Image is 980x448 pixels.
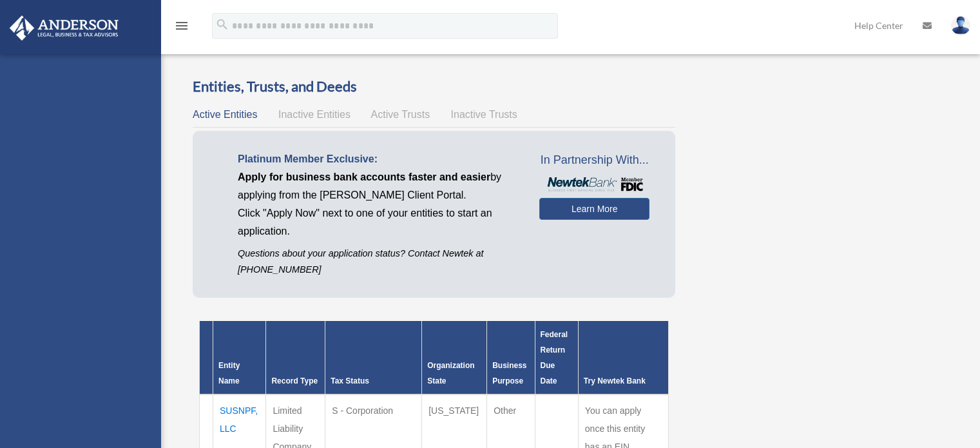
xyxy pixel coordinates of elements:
span: Apply for business bank accounts faster and easier [238,171,490,182]
span: In Partnership With... [539,150,649,171]
p: by applying from the [PERSON_NAME] Client Portal. [238,168,520,204]
img: Anderson Advisors Platinum Portal [6,15,122,41]
i: search [215,17,229,32]
a: menu [174,23,189,34]
th: Tax Status [325,321,422,394]
img: NewtekBankLogoSM.png [546,177,643,191]
span: Active Entities [193,109,257,120]
th: Record Type [266,321,325,394]
th: Federal Return Due Date [535,321,578,394]
p: Questions about your application status? Contact Newtek at [PHONE_NUMBER] [238,246,520,278]
h3: Entities, Trusts, and Deeds [193,77,675,97]
span: Inactive Entities [278,109,351,120]
div: Try Newtek Bank [584,373,664,389]
a: Learn More [539,198,649,220]
p: Click "Apply Now" next to one of your entities to start an application. [238,204,520,240]
span: Active Trusts [371,109,430,120]
th: Business Purpose [487,321,535,394]
th: Organization State [422,321,487,394]
img: User Pic [951,16,970,35]
span: Inactive Trusts [451,109,517,120]
th: Entity Name [213,321,266,394]
i: menu [174,18,189,34]
p: Platinum Member Exclusive: [238,150,520,168]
